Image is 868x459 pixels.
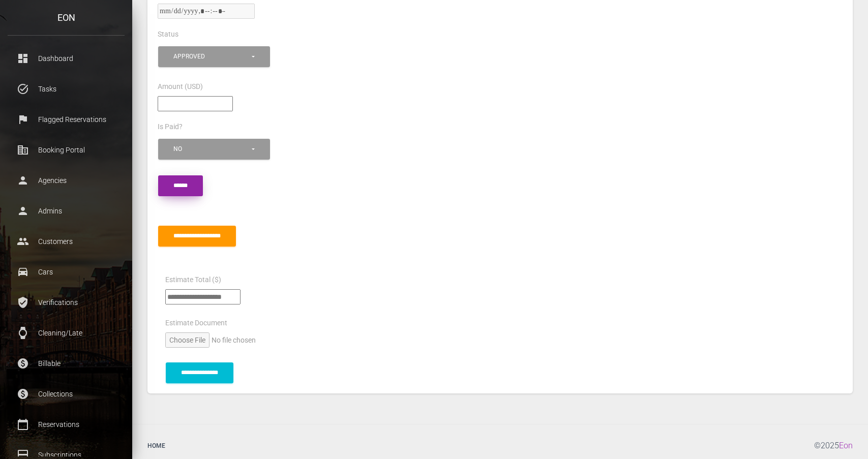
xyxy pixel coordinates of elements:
[8,381,125,407] a: paid Collections
[15,142,117,158] p: Booking Portal
[15,112,117,127] p: Flagged Reservations
[8,259,125,285] a: drive_eta Cars
[15,173,117,188] p: Agencies
[158,29,178,40] label: Status
[158,122,183,132] label: Is Paid?
[15,295,117,310] p: Verifications
[158,46,270,67] button: approved
[15,417,117,432] p: Reservations
[165,318,227,328] label: Estimate Document
[8,168,125,193] a: person Agencies
[173,145,250,154] div: No
[8,137,125,163] a: corporate_fare Booking Portal
[15,51,117,66] p: Dashboard
[15,264,117,280] p: Cars
[8,107,125,132] a: flag Flagged Reservations
[15,203,117,219] p: Admins
[8,198,125,224] a: person Admins
[165,275,221,285] label: Estimate Total ($)
[8,290,125,315] a: verified_user Verifications
[158,82,203,92] label: Amount (USD)
[8,412,125,437] a: calendar_today Reservations
[8,351,125,376] a: paid Billable
[8,76,125,102] a: task_alt Tasks
[158,139,270,160] button: No
[15,325,117,341] p: Cleaning/Late
[8,229,125,254] a: people Customers
[8,320,125,346] a: watch Cleaning/Late
[839,441,853,450] a: Eon
[15,234,117,249] p: Customers
[15,386,117,402] p: Collections
[15,81,117,97] p: Tasks
[15,356,117,371] p: Billable
[173,52,250,61] div: approved
[8,46,125,71] a: dashboard Dashboard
